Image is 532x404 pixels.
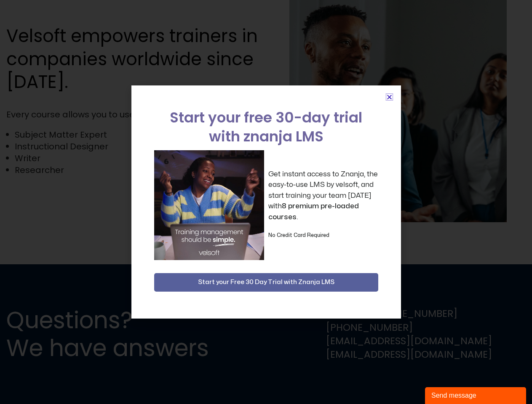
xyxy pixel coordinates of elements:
[268,169,378,223] p: Get instant access to Znanja, the easy-to-use LMS by velsoft, and start training your team [DATE]...
[198,277,334,287] span: Start your Free 30 Day Trial with Znanja LMS
[154,273,378,292] button: Start your Free 30 Day Trial with Znanja LMS
[386,94,393,100] a: Close
[154,108,378,146] h2: Start your free 30-day trial with znanja LMS
[154,150,264,260] img: a woman sitting at her laptop dancing
[268,202,359,221] strong: 8 premium pre-loaded courses
[268,233,329,238] strong: No Credit Card Required
[425,385,528,404] iframe: chat widget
